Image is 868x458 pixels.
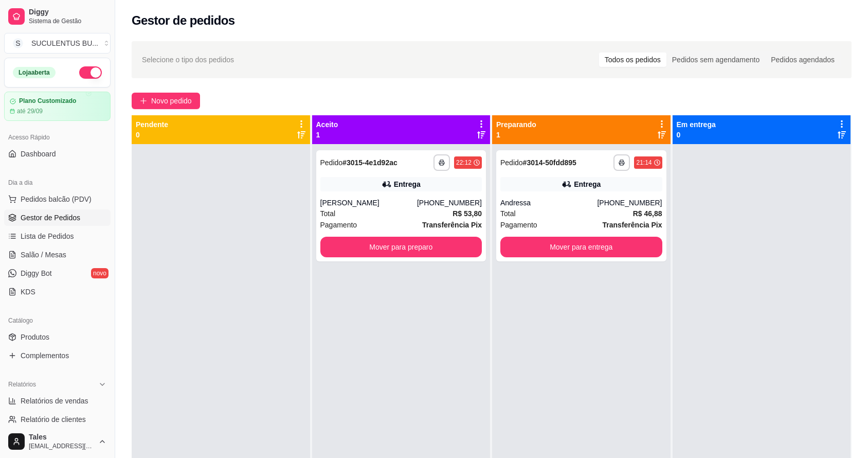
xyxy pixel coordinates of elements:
strong: Transferência Pix [422,221,482,229]
strong: # 3015-4e1d92ac [342,158,397,167]
p: Em entrega [677,119,716,130]
button: Mover para entrega [500,237,662,257]
p: Pendente [136,119,168,130]
span: Diggy Bot [21,268,52,278]
p: 0 [136,130,168,140]
span: Dashboard [21,149,56,159]
div: SUCULENTUS BU ... [31,38,98,48]
div: Loja aberta [13,67,56,78]
a: Relatório de clientes [4,411,111,428]
div: Entrega [394,179,421,189]
a: Lista de Pedidos [4,228,111,244]
div: 22:12 [456,158,472,167]
span: Sistema de Gestão [29,17,106,25]
span: Pedidos balcão (PDV) [21,194,92,204]
strong: # 3014-50fdd895 [523,158,576,167]
span: Total [320,208,336,219]
button: Alterar Status [79,66,102,79]
span: plus [140,97,147,104]
a: Salão / Mesas [4,246,111,263]
div: [PHONE_NUMBER] [597,198,662,208]
span: Tales [29,433,94,442]
p: 0 [677,130,716,140]
button: Pedidos balcão (PDV) [4,191,111,207]
article: até 29/09 [17,107,43,115]
span: Gestor de Pedidos [21,213,80,223]
button: Select a team [4,33,111,54]
span: Pedido [320,158,343,167]
span: Relatório de clientes [21,414,86,425]
span: S [13,38,23,48]
div: Acesso Rápido [4,129,111,146]
button: Tales[EMAIL_ADDRESS][DOMAIN_NAME] [4,429,111,454]
strong: Transferência Pix [603,221,662,229]
span: Selecione o tipo dos pedidos [142,54,234,65]
span: Diggy [29,8,106,17]
div: Pedidos agendados [765,52,840,67]
div: Pedidos sem agendamento [666,52,765,67]
div: [PERSON_NAME] [320,198,417,208]
div: Dia a dia [4,174,111,191]
span: Produtos [21,332,49,342]
p: Aceito [316,119,338,130]
p: Preparando [496,119,536,130]
h2: Gestor de pedidos [132,12,235,29]
span: Salão / Mesas [21,250,66,260]
a: Produtos [4,329,111,345]
a: DiggySistema de Gestão [4,4,111,29]
a: Relatórios de vendas [4,393,111,409]
span: Pagamento [320,219,357,231]
span: Pedido [500,158,523,167]
p: 1 [496,130,536,140]
div: 21:14 [636,158,652,167]
a: Dashboard [4,146,111,162]
span: Novo pedido [151,95,192,107]
strong: R$ 46,88 [633,209,662,218]
div: Andressa [500,198,597,208]
span: KDS [21,287,35,297]
a: Plano Customizadoaté 29/09 [4,92,111,121]
a: Diggy Botnovo [4,265,111,281]
a: Gestor de Pedidos [4,209,111,226]
button: Novo pedido [132,93,200,109]
span: Relatórios [8,380,36,389]
div: Todos os pedidos [599,52,666,67]
p: 1 [316,130,338,140]
div: Catálogo [4,312,111,329]
span: Total [500,208,516,219]
article: Plano Customizado [19,97,76,105]
button: Mover para preparo [320,237,482,257]
strong: R$ 53,80 [453,209,482,218]
span: Lista de Pedidos [21,231,74,241]
span: Relatórios de vendas [21,396,88,406]
div: Entrega [574,179,601,189]
span: [EMAIL_ADDRESS][DOMAIN_NAME] [29,442,94,450]
a: KDS [4,284,111,300]
div: [PHONE_NUMBER] [417,198,482,208]
a: Complementos [4,347,111,364]
span: Complementos [21,350,69,361]
span: Pagamento [500,219,537,231]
